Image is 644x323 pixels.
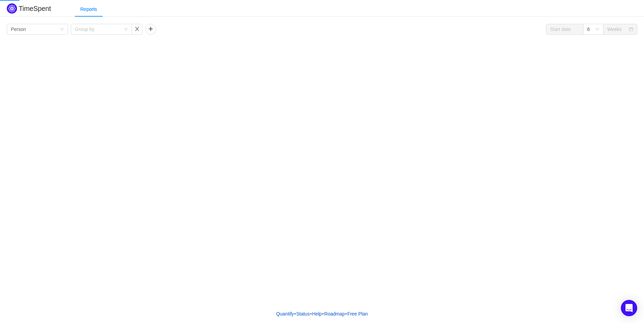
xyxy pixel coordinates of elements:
div: Reports [75,2,102,17]
a: Status [296,309,310,319]
div: Group by [75,26,120,33]
span: • [345,311,347,317]
i: icon: down [595,27,599,32]
div: Open Intercom Messenger [621,300,637,316]
a: Quantify [276,309,294,319]
span: • [322,311,324,317]
div: 6 [587,24,590,34]
button: icon: close [132,24,143,35]
button: Free Plan [347,309,368,319]
img: Quantify logo [7,3,17,14]
i: icon: down [60,27,64,32]
a: Roadmap [324,309,345,319]
input: Start date [546,24,583,35]
i: icon: calendar [629,27,633,32]
h2: TimeSpent [19,5,51,12]
i: icon: down [124,27,128,32]
div: Weeks [607,24,622,34]
a: Help [312,309,322,319]
button: icon: plus [145,24,156,35]
div: Person [11,24,26,34]
span: • [294,311,296,317]
span: • [310,311,312,317]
